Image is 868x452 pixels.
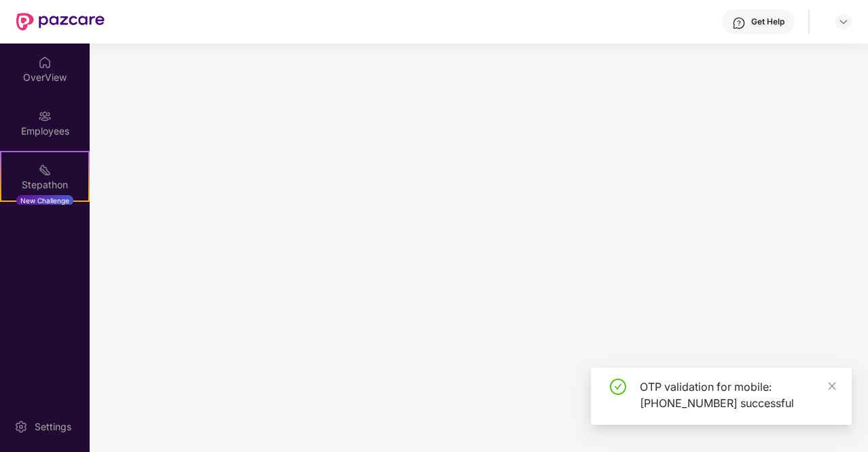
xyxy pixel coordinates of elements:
div: Get Help [751,16,784,27]
div: Settings [31,420,75,434]
div: New Challenge [16,195,73,206]
img: svg+xml;base64,PHN2ZyBpZD0iU2V0dGluZy0yMHgyMCIgeG1sbnM9Imh0dHA6Ly93d3cudzMub3JnLzIwMDAvc3ZnIiB3aW... [14,420,28,434]
img: svg+xml;base64,PHN2ZyBpZD0iSGVscC0zMngzMiIgeG1sbnM9Imh0dHA6Ly93d3cudzMub3JnLzIwMDAvc3ZnIiB3aWR0aD... [732,16,746,30]
img: New Pazcare Logo [16,13,105,31]
div: OTP validation for mobile: [PHONE_NUMBER] successful [640,379,835,411]
img: svg+xml;base64,PHN2ZyBpZD0iSG9tZSIgeG1sbnM9Imh0dHA6Ly93d3cudzMub3JnLzIwMDAvc3ZnIiB3aWR0aD0iMjAiIG... [38,56,52,69]
span: check-circle [610,379,626,395]
img: svg+xml;base64,PHN2ZyBpZD0iRHJvcGRvd24tMzJ4MzIiIHhtbG5zPSJodHRwOi8vd3d3LnczLm9yZy8yMDAwL3N2ZyIgd2... [838,16,849,27]
span: close [827,381,837,391]
img: svg+xml;base64,PHN2ZyBpZD0iRW1wbG95ZWVzIiB4bWxucz0iaHR0cDovL3d3dy53My5vcmcvMjAwMC9zdmciIHdpZHRoPS... [38,109,52,123]
div: Stepathon [1,178,88,192]
img: svg+xml;base64,PHN2ZyB4bWxucz0iaHR0cDovL3d3dy53My5vcmcvMjAwMC9zdmciIHdpZHRoPSIyMSIgaGVpZ2h0PSIyMC... [38,163,52,177]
